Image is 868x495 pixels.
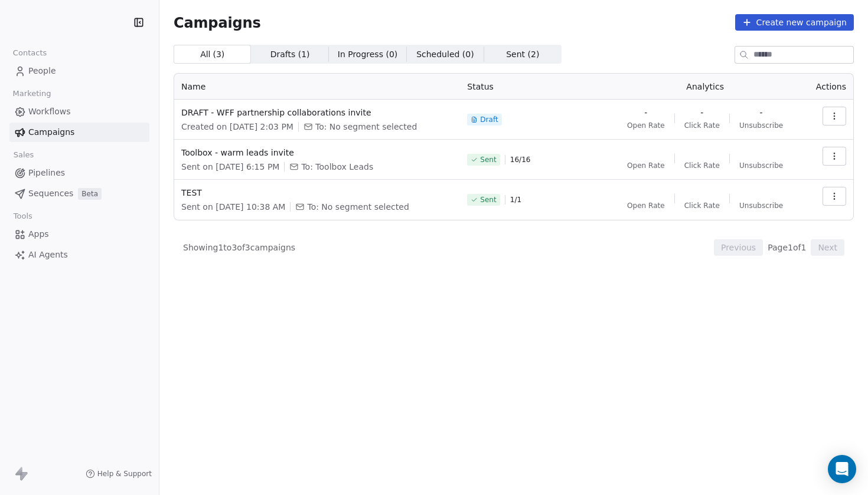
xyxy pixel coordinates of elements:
span: Contacts [8,44,52,62]
span: Click Rate [684,201,720,210]
span: Sent [480,155,496,164]
a: Campaigns [9,123,149,142]
th: Analytics [608,74,802,100]
span: AI Agents [28,249,68,261]
a: Workflows [9,102,149,121]
span: Sent [480,195,496,204]
span: To: No segment selected [307,201,409,213]
span: Unsubscribe [739,201,783,210]
span: Marketing [8,85,56,103]
a: AI Agents [9,245,149,265]
th: Name [174,74,460,100]
span: Toolbox - warm leads invite [181,147,453,159]
span: Open Rate [627,121,665,130]
button: Next [811,239,844,256]
span: Click Rate [684,121,720,130]
span: Scheduled ( 0 ) [416,48,474,61]
a: Apps [9,225,149,244]
span: Page 1 of 1 [768,242,806,253]
span: Click Rate [684,161,720,170]
span: Sent on [DATE] 6:15 PM [181,161,279,173]
span: Beta [78,188,102,200]
span: TEST [181,187,453,199]
span: To: No segment selected [315,121,417,133]
button: Create new campaign [735,14,854,31]
span: Apps [28,228,49,240]
span: Open Rate [627,161,665,170]
span: Drafts ( 1 ) [270,48,310,61]
span: Campaigns [174,14,261,31]
span: Open Rate [627,201,665,210]
a: Pipelines [9,163,149,183]
span: To: Toolbox Leads [301,161,373,173]
span: Workflows [28,105,71,118]
span: Unsubscribe [739,161,783,170]
span: Tools [8,207,37,225]
div: Open Intercom Messenger [828,455,856,483]
span: DRAFT - WFF partnership collaborations invite [181,107,453,118]
span: - [760,107,763,118]
span: Sent on [DATE] 10:38 AM [181,201,285,213]
a: Help & Support [86,469,152,478]
span: Sent ( 2 ) [506,48,539,61]
span: Sequences [28,187,73,200]
a: People [9,61,149,81]
a: SequencesBeta [9,184,149,203]
span: Pipelines [28,167,65,179]
button: Previous [714,239,763,256]
span: - [700,107,703,118]
span: People [28,65,56,77]
th: Actions [802,74,853,100]
span: - [644,107,647,118]
span: In Progress ( 0 ) [338,48,398,61]
span: 1 / 1 [510,195,521,204]
span: Sales [8,146,39,164]
span: Showing 1 to 3 of 3 campaigns [183,242,295,253]
span: Created on [DATE] 2:03 PM [181,121,293,133]
span: 16 / 16 [510,155,531,164]
span: Campaigns [28,126,74,138]
th: Status [460,74,608,100]
span: Help & Support [97,469,152,478]
span: Unsubscribe [739,121,783,130]
span: Draft [480,115,498,124]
